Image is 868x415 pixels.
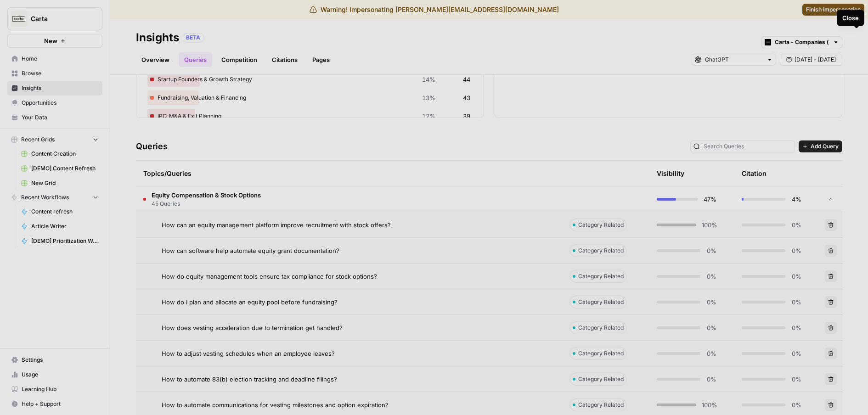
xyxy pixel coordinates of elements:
a: [DEMO] Content Refresh [17,161,102,176]
span: 0% [791,349,801,358]
span: Your Data [22,113,98,122]
span: Opportunities [22,99,98,107]
span: Content Creation [31,150,98,158]
span: How can an equity management platform improve recruitment with stock offers? [162,220,391,230]
span: 45 Queries [152,200,261,208]
a: Pages [307,52,335,67]
a: Opportunities [7,95,102,110]
button: Recent Workflows [7,191,102,204]
span: Carta [31,14,86,23]
span: Category Related [578,272,624,280]
span: Category Related [578,401,624,409]
span: Recent Workflows [21,193,69,202]
a: Usage [7,367,102,382]
span: Content refresh [31,207,98,216]
input: Search Queries [704,142,792,151]
a: Browse [7,66,102,81]
a: Settings [7,353,102,367]
span: Help + Support [22,400,98,408]
button: Recent Grids [7,133,102,146]
a: Overview [136,52,175,67]
span: Recent Grids [21,135,55,144]
div: Visibility [657,169,684,178]
input: ChatGPT [705,55,763,64]
span: New [44,36,57,45]
span: How does vesting acceleration due to termination get handled? [162,323,343,332]
span: 100% [702,220,716,230]
img: Carta Logo [11,11,27,27]
a: Insights [7,81,102,95]
div: Fundraising, Valuation & Financing [147,90,472,105]
span: 0% [791,220,801,230]
span: Category Related [578,247,624,255]
div: IPO, M&A & Exit Planning [147,109,472,123]
div: Insights [136,30,179,45]
span: Finish impersonation [806,6,861,14]
span: 12% [422,112,435,121]
span: Home [22,55,98,63]
span: Category Related [578,375,624,383]
span: 0% [791,297,801,307]
div: Citation [742,161,767,186]
span: 0% [791,246,801,255]
span: 0% [706,349,716,358]
span: 0% [706,272,716,281]
span: Article Writer [31,222,98,230]
span: Category Related [578,221,624,229]
a: Content Creation [17,146,102,161]
span: 0% [706,297,716,307]
span: How can software help automate equity grant documentation? [162,246,339,255]
div: Topics/Queries [143,161,555,186]
span: 47% [704,195,716,204]
span: Category Related [578,324,624,332]
div: Warning! Impersonating [PERSON_NAME][EMAIL_ADDRESS][DOMAIN_NAME] [310,5,559,14]
button: Add Query [799,140,842,152]
span: Add Query [811,142,839,151]
span: 0% [791,323,801,332]
span: How to automate communications for vesting milestones and option expiration? [162,400,389,409]
a: [DEMO] Prioritization Workflow for creation [17,234,102,248]
span: Insights [22,84,98,92]
span: 0% [706,323,716,332]
span: [DEMO] Content Refresh [31,164,98,173]
span: 0% [706,375,716,384]
span: 43 [463,93,470,102]
span: 0% [791,400,801,409]
a: Home [7,51,102,66]
a: Your Data [7,110,102,125]
h3: Queries [136,140,168,153]
a: Learning Hub [7,382,102,397]
span: How do I plan and allocate an equity pool before fundraising? [162,297,338,307]
a: Citations [266,52,303,67]
a: New Grid [17,176,102,191]
button: Workspace: Carta [7,7,102,30]
button: Help + Support [7,397,102,411]
span: New Grid [31,179,98,187]
input: Carta - Companies (cap table) [775,38,829,47]
a: Competition [216,52,263,67]
span: Category Related [578,298,624,306]
a: Queries [179,52,212,67]
span: 13% [422,93,435,102]
span: Equity Compensation & Stock Options [152,191,261,200]
div: BETA [183,33,203,42]
div: Startup Founders & Growth Strategy [147,72,472,87]
span: 0% [791,375,801,384]
span: 100% [702,400,716,409]
span: 44 [463,75,470,84]
span: Usage [22,370,98,379]
span: Settings [22,356,98,364]
span: 0% [791,272,801,281]
span: How do equity management tools ensure tax compliance for stock options? [162,272,377,281]
span: How to adjust vesting schedules when an employee leaves? [162,349,335,358]
span: Browse [22,69,98,78]
span: 14% [422,75,435,84]
button: [DATE] - [DATE] [780,54,842,66]
span: [DEMO] Prioritization Workflow for creation [31,237,98,245]
span: [DATE] - [DATE] [795,56,836,64]
button: New [7,34,102,48]
span: Category Related [578,349,624,358]
a: Content refresh [17,204,102,219]
a: Article Writer [17,219,102,234]
span: 0% [706,246,716,255]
